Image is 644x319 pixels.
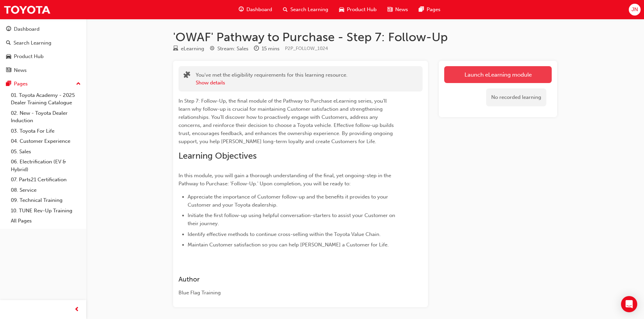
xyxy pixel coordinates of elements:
span: search-icon [283,5,288,14]
a: All Pages [8,216,84,226]
span: Initiate the first follow-up using helpful conversation-starters to assist your Customer on their... [188,212,397,227]
div: Duration [254,45,280,53]
span: car-icon [339,5,344,14]
a: search-iconSearch Learning [278,3,334,17]
h3: Author [178,275,398,283]
span: Appreciate the importance of Customer follow-up and the benefits it provides to your Customer and... [188,194,389,208]
a: guage-iconDashboard [233,3,278,17]
span: Maintain Customer satisfaction so you can help [PERSON_NAME] a Customer for Life. [188,242,389,248]
a: 01. Toyota Academy - 2025 Dealer Training Catalogue [8,90,84,108]
span: Identify effective methods to continue cross-selling within the Toyota Value Chain. [188,231,381,237]
div: Type [173,45,204,53]
button: Pages [3,78,84,90]
span: Learning resource code [285,46,328,51]
span: Learning Objectives [178,151,257,161]
a: News [3,64,84,77]
span: In Step 7: Follow-Up, the final module of the Pathway to Purchase eLearning series, you’ll learn ... [178,98,395,144]
a: 10. TUNE Rev-Up Training [8,206,84,216]
span: puzzle-icon [184,72,190,80]
div: eLearning [181,45,204,53]
a: 08. Service [8,185,84,195]
div: Search Learning [14,39,51,47]
span: car-icon [6,54,11,60]
span: JN [631,6,638,14]
div: Product Hub [14,53,44,60]
span: clock-icon [254,46,259,52]
button: DashboardSearch LearningProduct HubNews [3,22,84,78]
button: JN [629,4,641,16]
a: Dashboard [3,23,84,35]
a: Product Hub [3,50,84,63]
span: Dashboard [246,6,272,14]
a: pages-iconPages [413,3,446,17]
div: 15 mins [262,45,280,53]
button: Show details [196,79,225,87]
div: No recorded learning [486,88,546,106]
a: Search Learning [3,37,84,49]
h1: 'OWAF' Pathway to Purchase - Step 7: Follow-Up [173,30,557,45]
div: You've met the eligibility requirements for this learning resource. [196,71,348,86]
a: 06. Electrification (EV & Hybrid) [8,157,84,175]
a: news-iconNews [382,3,413,17]
div: News [14,67,27,74]
a: 03. Toyota For Life [8,126,84,136]
span: Search Learning [290,6,328,14]
div: Dashboard [14,25,40,33]
div: Stream: Sales [217,45,248,53]
a: 02. New - Toyota Dealer Induction [8,108,84,126]
span: news-icon [387,5,392,14]
span: News [395,6,408,14]
span: Pages [427,6,440,14]
span: In this module, you will gain a thorough understanding of the final, yet ongoing-step in the Path... [178,172,392,187]
a: 05. Sales [8,147,84,157]
a: 04. Customer Experience [8,136,84,147]
a: Launch eLearning module [444,66,552,83]
a: 07. Parts21 Certification [8,175,84,185]
span: guage-icon [239,5,244,14]
div: Stream [210,45,248,53]
span: learningResourceType_ELEARNING-icon [173,46,178,52]
div: Open Intercom Messenger [621,296,637,312]
span: search-icon [6,40,11,46]
span: Product Hub [347,6,377,14]
span: guage-icon [6,26,11,32]
span: prev-icon [74,305,79,314]
span: pages-icon [419,5,424,14]
div: Pages [14,80,28,88]
span: target-icon [210,46,215,52]
a: car-iconProduct Hub [334,3,382,17]
span: news-icon [6,68,11,74]
span: pages-icon [6,81,11,87]
img: Trak [3,2,51,17]
div: Blue Flag Training [178,289,398,297]
a: 09. Technical Training [8,195,84,206]
span: up-icon [76,80,81,88]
